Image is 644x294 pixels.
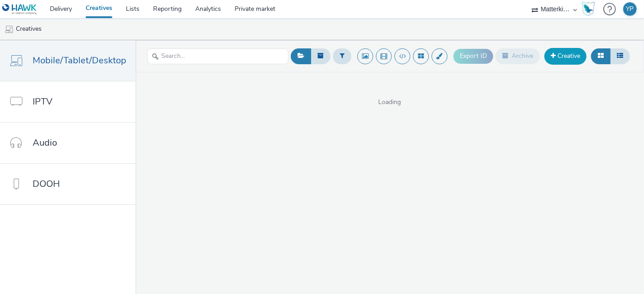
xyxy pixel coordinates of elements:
[582,2,599,16] a: Hawk Academy
[33,136,57,149] span: Audio
[626,2,634,16] div: YP
[582,2,595,16] img: Hawk Academy
[495,48,540,64] button: Archive
[33,95,53,108] span: IPTV
[591,48,610,64] button: Grid
[33,54,126,67] span: Mobile/Tablet/Desktop
[5,25,14,34] img: mobile
[610,48,630,64] button: Table
[453,49,493,63] button: Export ID
[147,48,288,64] input: Search...
[33,177,60,190] span: DOOH
[2,4,37,15] img: undefined Logo
[544,48,586,64] a: Creative
[135,98,644,107] span: Loading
